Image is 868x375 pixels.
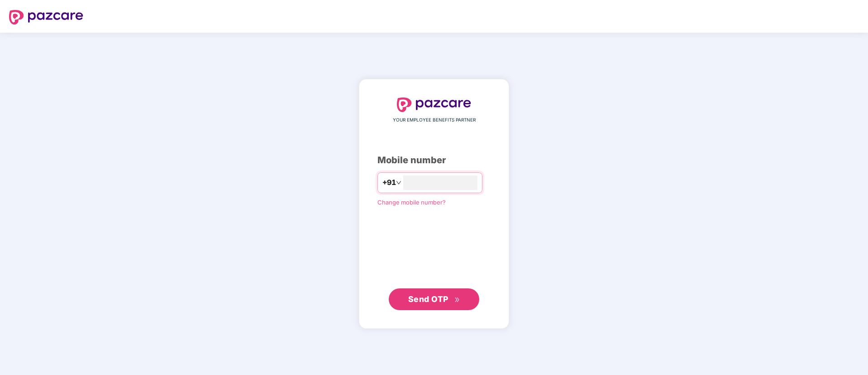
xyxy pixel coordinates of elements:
[377,199,446,206] a: Change mobile number?
[408,294,448,304] span: Send OTP
[396,180,401,185] span: down
[377,153,491,167] div: Mobile number
[397,97,471,112] img: logo
[9,10,83,24] img: logo
[382,177,396,188] span: +91
[454,297,460,303] span: double-right
[393,117,476,124] span: YOUR EMPLOYEE BENEFITS PARTNER
[389,288,479,310] button: Send OTPdouble-right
